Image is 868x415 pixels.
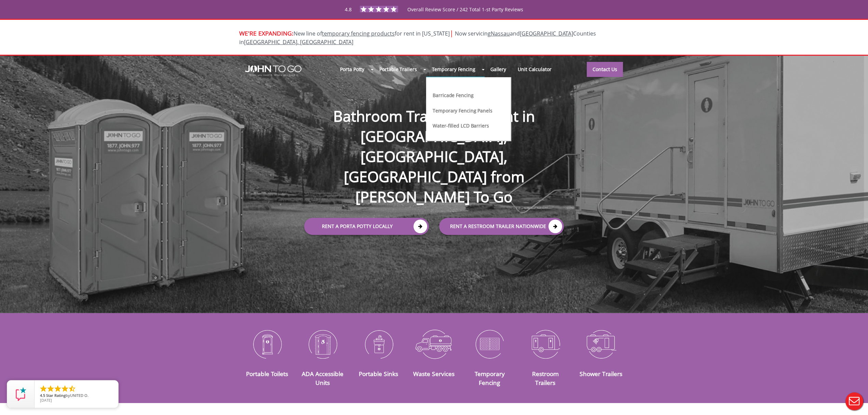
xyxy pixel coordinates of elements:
a: Restroom Trailers [532,370,559,387]
a: Rent a Porta Potty Locally [304,218,429,235]
a: Temporary Fencing [475,370,505,387]
a: Waste Services [413,370,455,378]
img: Restroom-Trailers-icon_N.png [523,326,568,362]
img: Review Rating [14,387,28,401]
a: Temporary Fencing [426,62,481,77]
img: Shower-Trailers-icon_N.png [578,326,624,362]
a: Gallery [485,62,512,77]
a: Shower Trailers [580,370,622,378]
a: Porta Potty [334,62,370,77]
img: Waste-Services-icon_N.png [411,326,457,362]
img: Portable-Toilets-icon_N.png [244,326,290,362]
a: temporary fencing products [322,30,395,37]
a: [GEOGRAPHIC_DATA] [520,30,573,37]
a: Nassau [491,30,510,37]
a: Temporary Fencing Panels [432,107,493,114]
h1: Bathroom Trailers For Rent in [GEOGRAPHIC_DATA], [GEOGRAPHIC_DATA], [GEOGRAPHIC_DATA] from [PERSO... [297,84,571,207]
a: Portable Toilets [246,370,288,378]
span: Star Rating [46,393,66,398]
span: Now servicing and Counties in [239,30,596,46]
li:  [68,385,76,393]
a: [GEOGRAPHIC_DATA], [GEOGRAPHIC_DATA] [244,38,353,46]
img: JOHN to go [245,65,301,76]
span: Overall Review Score / 242 Total 1-st Party Reviews [407,6,523,26]
a: Water-filled LCD Barriers [432,122,490,129]
span: | [450,28,453,38]
span: [DATE] [40,398,52,403]
img: ADA-Accessible-Units-icon_N.png [300,326,345,362]
span: 4.5 [40,393,45,398]
li:  [39,385,48,393]
a: Barricade Fencing [432,91,474,98]
a: rent a RESTROOM TRAILER Nationwide [439,218,564,235]
a: Unit Calculator [512,62,557,77]
a: Portable Trailers [374,62,422,77]
span: UNITED O. [70,393,89,398]
img: Temporary-Fencing-cion_N.png [467,326,512,362]
a: Contact Us [587,62,623,77]
button: Live Chat [841,388,868,415]
a: ADA Accessible Units [302,370,343,387]
li:  [61,385,69,393]
span: by [40,393,113,398]
li:  [46,385,55,393]
li:  [54,385,62,393]
span: 4.8 [345,6,352,13]
img: Portable-Sinks-icon_N.png [356,326,401,362]
span: WE'RE EXPANDING: [239,29,294,37]
span: New line of for rent in [US_STATE] [239,30,596,46]
a: Portable Sinks [359,370,398,378]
